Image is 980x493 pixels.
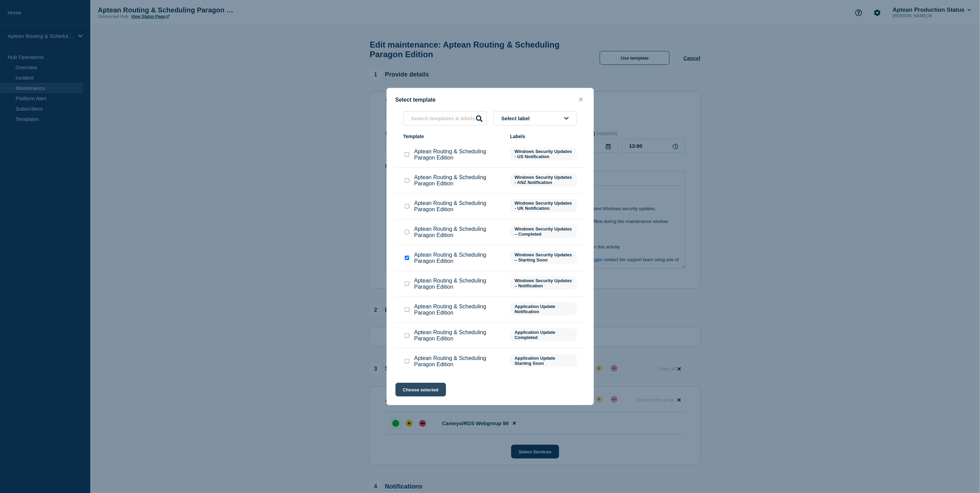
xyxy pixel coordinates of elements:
span: Windows Security Updates - UK Notification [510,199,577,212]
p: Aptean Routing & Scheduling Paragon Edition [414,174,503,187]
div: Select template [387,96,594,103]
span: Windows Security Updates - US Notification [510,147,577,161]
span: Select label [502,115,533,121]
p: Aptean Routing & Scheduling Paragon Edition [414,329,503,342]
input: Aptean Routing & Scheduling Paragon Edition checkbox [405,256,409,260]
input: Aptean Routing & Scheduling Paragon Edition checkbox [405,359,409,363]
span: Windows Security Updates – Completed [510,225,577,238]
button: Choose selected [395,383,446,397]
input: Aptean Routing & Scheduling Paragon Edition checkbox [405,204,409,208]
p: Aptean Routing & Scheduling Paragon Edition [414,355,503,368]
input: Aptean Routing & Scheduling Paragon Edition checkbox [405,178,409,183]
p: Aptean Routing & Scheduling Paragon Edition [414,304,503,316]
span: Application Update Starting Soon [510,354,577,367]
p: Aptean Routing & Scheduling Paragon Edition [414,252,503,264]
div: Labels [510,134,577,139]
p: Aptean Routing & Scheduling Paragon Edition [414,226,503,238]
input: Search templates & labels [403,111,487,125]
button: close button [577,96,585,103]
p: Aptean Routing & Scheduling Paragon Edition [414,148,503,161]
span: Application Update Completed [510,328,577,341]
span: Windows Security Updates - ANZ Notification [510,173,577,186]
p: Aptean Routing & Scheduling Paragon Edition [414,200,503,213]
input: Aptean Routing & Scheduling Paragon Edition checkbox [405,230,409,234]
span: Windows Security Updates – Starting Soon [510,251,577,264]
input: Aptean Routing & Scheduling Paragon Edition checkbox [405,307,409,312]
button: Select label [494,111,577,125]
div: Template [403,134,503,139]
span: Application Update Notification [510,302,577,316]
input: Aptean Routing & Scheduling Paragon Edition checkbox [405,152,409,157]
input: Aptean Routing & Scheduling Paragon Edition checkbox [405,333,409,338]
p: Aptean Routing & Scheduling Paragon Edition [414,278,503,290]
input: Aptean Routing & Scheduling Paragon Edition checkbox [405,281,409,286]
span: Windows Security Updates – Notification [510,277,577,290]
